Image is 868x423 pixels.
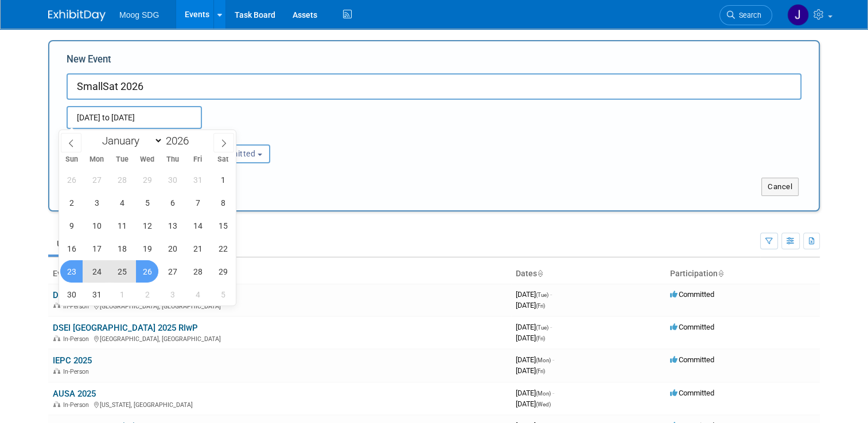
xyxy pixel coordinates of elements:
span: In-Person [63,303,92,310]
a: DSEI UK 2025 Main [53,290,126,300]
span: July 29, 2026 [136,169,158,191]
span: Committed [670,389,714,397]
span: September 5, 2026 [212,283,234,305]
a: DSEI [GEOGRAPHIC_DATA] 2025 RIwP [53,323,198,333]
span: August 27, 2026 [161,260,184,283]
img: In-Person Event [53,303,60,308]
span: August 20, 2026 [161,237,184,260]
img: In-Person Event [53,401,60,407]
span: August 16, 2026 [60,237,83,260]
span: July 27, 2026 [85,169,108,191]
span: July 28, 2026 [111,169,133,191]
span: August 13, 2026 [161,214,184,237]
img: In-Person Event [53,335,60,341]
span: [DATE] [516,389,554,397]
span: [DATE] [516,301,545,310]
span: August 21, 2026 [186,237,209,260]
span: - [552,355,554,364]
span: - [550,290,552,299]
input: Start Date - End Date [67,106,202,129]
span: August 7, 2026 [186,191,209,214]
div: [GEOGRAPHIC_DATA], [GEOGRAPHIC_DATA] [53,301,507,310]
span: August 22, 2026 [212,237,234,260]
span: August 5, 2026 [136,191,158,214]
input: Year [163,134,197,147]
button: Cancel [761,178,799,196]
span: September 4, 2026 [186,283,209,305]
span: Wed [135,156,160,163]
span: August 30, 2026 [60,283,83,305]
label: New Event [67,53,111,70]
th: Event [48,264,511,284]
a: AUSA 2025 [53,389,96,399]
span: August 26, 2026 [136,260,158,283]
span: (Fri) [536,303,545,309]
span: Committed [670,355,714,364]
span: - [550,323,552,331]
span: (Fri) [536,368,545,374]
span: - [552,389,554,397]
span: August 12, 2026 [136,214,158,237]
span: August 8, 2026 [212,191,234,214]
span: [DATE] [516,355,554,364]
span: (Wed) [536,401,551,408]
span: (Tue) [536,324,548,331]
span: Sun [59,156,84,163]
span: September 2, 2026 [136,283,158,305]
img: ExhibitDay [48,10,106,21]
span: [DATE] [516,290,552,299]
span: July 30, 2026 [161,169,184,191]
span: In-Person [63,401,92,409]
span: Tue [110,156,135,163]
div: [US_STATE], [GEOGRAPHIC_DATA] [53,399,507,409]
th: Participation [665,264,820,284]
span: August 9, 2026 [60,214,83,237]
span: August 2, 2026 [60,191,83,214]
span: August 28, 2026 [186,260,209,283]
span: August 14, 2026 [186,214,209,237]
span: (Tue) [536,292,548,298]
div: Participation: [192,129,301,144]
span: July 31, 2026 [186,169,209,191]
span: August 4, 2026 [111,191,133,214]
a: Sort by Start Date [537,269,543,278]
a: Sort by Participation Type [718,269,723,278]
span: In-Person [63,335,92,343]
span: August 23, 2026 [60,260,83,283]
span: August 1, 2026 [212,169,234,191]
input: Name of Trade Show / Conference [67,73,801,100]
span: August 11, 2026 [111,214,133,237]
span: In-Person [63,368,92,375]
span: Committed [670,290,714,299]
span: August 31, 2026 [85,283,108,305]
span: August 25, 2026 [111,260,133,283]
span: July 26, 2026 [60,169,83,191]
span: Mon [84,156,110,163]
span: Thu [160,156,185,163]
span: August 3, 2026 [85,191,108,214]
a: Search [719,5,772,25]
span: Moog SDG [119,10,159,19]
div: [GEOGRAPHIC_DATA], [GEOGRAPHIC_DATA] [53,334,507,343]
span: August 15, 2026 [212,214,234,237]
span: Sat [211,156,236,163]
div: Attendance / Format: [67,129,175,144]
a: IEPC 2025 [53,355,92,366]
span: (Fri) [536,335,545,342]
span: [DATE] [516,323,552,331]
span: August 24, 2026 [85,260,108,283]
th: Dates [511,264,665,284]
span: Search [735,11,761,19]
a: Upcoming9 [48,233,112,254]
span: September 1, 2026 [111,283,133,305]
span: August 19, 2026 [136,237,158,260]
span: [DATE] [516,334,545,342]
img: Jaclyn Roberts [787,4,809,26]
span: [DATE] [516,399,551,408]
span: August 29, 2026 [212,260,234,283]
span: [DATE] [516,366,545,375]
span: August 10, 2026 [85,214,108,237]
span: August 6, 2026 [161,191,184,214]
span: September 3, 2026 [161,283,184,305]
span: August 18, 2026 [111,237,133,260]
